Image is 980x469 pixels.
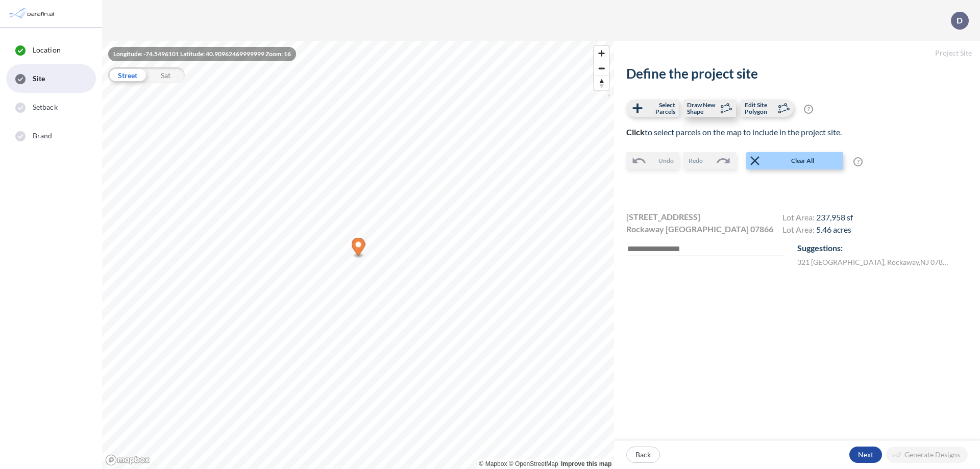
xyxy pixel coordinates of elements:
label: 321 [GEOGRAPHIC_DATA] , Rockaway , NJ 07866 , US [797,257,951,267]
div: Longitude: -74.5496101 Latitude: 40.90962469999999 Zoom: 16 [108,47,296,61]
button: Back [626,447,660,463]
span: Location [33,45,61,55]
button: Zoom in [594,46,609,61]
span: ? [804,105,813,114]
h4: Lot Area: [782,225,853,237]
a: Mapbox homepage [105,454,150,466]
span: Redo [689,156,703,165]
button: Reset bearing to north [594,76,609,90]
span: Select Parcels [645,102,675,115]
a: OpenStreetMap [509,460,558,467]
span: Brand [33,131,53,141]
a: Improve this map [561,460,611,467]
span: Rockaway [GEOGRAPHIC_DATA] 07866 [626,223,773,235]
div: Sat [146,67,185,83]
p: Next [858,450,873,460]
span: to select parcels on the map to include in the project site. [626,127,842,137]
div: Map marker [352,238,365,259]
button: Zoom out [594,61,609,76]
span: Clear All [763,156,842,165]
span: Draw New Shape [687,102,717,115]
span: [STREET_ADDRESS] [626,211,700,223]
button: Undo [626,152,679,169]
button: Redo [683,152,736,169]
span: Undo [658,156,674,165]
span: 237,958 sf [816,212,853,222]
p: Suggestions: [797,242,968,254]
span: Zoom out [594,61,609,76]
h5: Project Site [614,41,980,66]
span: 5.46 acres [816,225,851,234]
b: Click [626,127,645,137]
span: ? [853,157,863,166]
span: Setback [33,102,58,112]
canvas: Map [102,41,614,469]
a: Mapbox [479,460,507,467]
img: Parafin [8,4,57,23]
span: Reset bearing to north [594,76,609,90]
div: Street [108,67,146,83]
p: Back [635,450,651,460]
h2: Define the project site [626,66,968,82]
span: Site [33,73,45,84]
span: Edit Site Polygon [745,102,775,115]
h4: Lot Area: [782,212,853,225]
button: Clear All [746,152,843,169]
p: D [957,16,963,25]
button: Next [849,447,882,463]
